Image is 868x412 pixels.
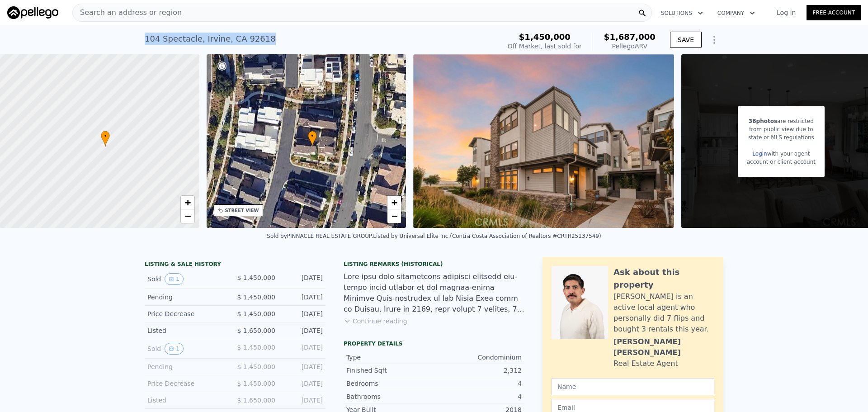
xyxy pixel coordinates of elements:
span: $ 1,450,000 [237,363,275,370]
div: Bedrooms [346,379,434,388]
a: Login [752,151,767,157]
div: • [101,131,110,147]
div: [DATE] [283,379,323,388]
button: SAVE [670,32,702,48]
div: Type [346,353,434,362]
a: Zoom out [387,209,401,223]
div: from public view due to [747,125,816,133]
span: • [101,132,110,140]
button: Show Options [705,31,723,49]
div: 2,312 [434,366,522,375]
div: Real Estate Agent [613,358,678,369]
button: View historical data [165,343,184,355]
div: [DATE] [283,326,323,335]
div: [DATE] [283,273,323,285]
div: [DATE] [283,309,323,318]
span: $ 1,450,000 [237,344,275,351]
a: Zoom in [181,196,194,209]
div: state or MLS regulations [747,133,816,142]
div: 4 [434,379,522,388]
button: Company [710,5,762,21]
span: Search an address or region [73,7,182,18]
span: $ 1,450,000 [237,274,275,281]
span: $ 1,450,000 [237,310,275,317]
div: Price Decrease [147,309,228,318]
button: Solutions [654,5,710,21]
a: Free Account [807,5,861,20]
div: Lore ipsu dolo sitametcons adipisci elitsedd eiu-tempo incid utlabor et dol magnaa-enima Minimve ... [344,271,524,315]
div: Finished Sqft [346,366,434,375]
div: Pellego ARV [604,42,656,51]
div: [PERSON_NAME] [PERSON_NAME] [613,336,714,358]
div: [DATE] [283,396,323,405]
div: Listing Remarks (Historical) [344,260,524,268]
span: − [184,210,190,222]
span: $ 1,650,000 [237,397,275,404]
div: Sold [147,343,228,355]
span: $ 1,450,000 [237,294,275,301]
div: Pending [147,293,228,302]
div: are restricted [747,117,816,125]
div: • [308,131,317,147]
span: $1,687,000 [604,32,656,42]
div: Listed by Universal Elite Inc. (Contra Costa Association of Realtors #CRTR25137549) [373,233,601,239]
div: Price Decrease [147,379,228,388]
div: STREET VIEW [225,207,259,214]
span: 38 photos [749,118,777,124]
div: account or client account [747,158,816,166]
div: Listed [147,326,228,335]
span: $ 1,650,000 [237,327,275,334]
span: − [392,210,397,222]
button: Continue reading [344,317,407,326]
button: View historical data [165,273,184,285]
div: Off Market, last sold for [508,42,582,51]
div: [DATE] [283,362,323,371]
div: 4 [434,392,522,401]
span: $ 1,450,000 [237,380,275,387]
img: Pellego [7,6,58,19]
div: Sold by PINNACLE REAL ESTATE GROUP . [267,233,373,239]
span: $1,450,000 [519,32,571,42]
div: 104 Spectacle , Irvine , CA 92618 [145,33,276,45]
a: Zoom in [387,196,401,209]
div: Condominium [434,353,522,362]
div: Bathrooms [346,392,434,401]
div: Ask about this property [613,266,714,291]
div: LISTING & SALE HISTORY [145,260,325,270]
div: Sold [147,273,228,285]
div: Property details [344,340,524,347]
a: Zoom out [181,209,194,223]
img: Sale: 166759167 Parcel: 61909210 [413,54,674,228]
div: [DATE] [283,293,323,302]
div: [PERSON_NAME] is an active local agent who personally did 7 flips and bought 3 rentals this year. [613,291,714,335]
span: + [184,197,190,208]
input: Name [552,378,714,395]
span: • [308,132,317,140]
div: [DATE] [283,343,323,355]
div: Pending [147,362,228,371]
span: with your agent [767,151,810,157]
div: Listed [147,396,228,405]
a: Log In [766,8,807,17]
span: + [392,197,397,208]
